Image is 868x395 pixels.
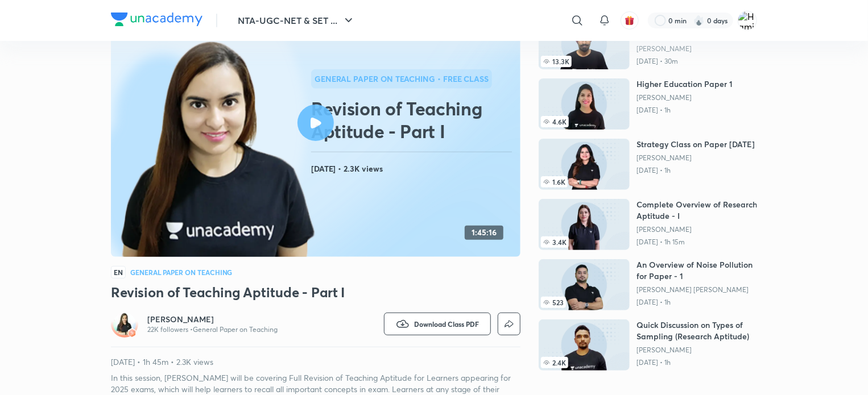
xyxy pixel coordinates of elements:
h2: Revision of Teaching Aptitude - Part I [311,97,516,143]
p: 22K followers • General Paper on Teaching [147,325,278,334]
h4: 1:45:16 [472,228,497,238]
p: [DATE] • 1h [636,358,757,367]
button: avatar [621,11,639,30]
h4: [DATE] • 2.3K views [311,161,516,176]
h6: Strategy Class on Paper [DATE] [636,139,755,150]
button: Download Class PDF [384,313,491,335]
img: avatar [625,15,635,26]
h6: Complete Overview of Research Aptitude - I [636,199,757,222]
span: 2.4K [541,357,568,368]
span: 3.4K [541,236,569,248]
span: 523 [541,297,566,308]
h3: Revision of Teaching Aptitude - Part I [111,283,520,301]
span: Download Class PDF [414,319,479,329]
img: streak [693,15,705,26]
h4: General Paper on Teaching [130,269,233,276]
img: Avatar [113,313,136,335]
h6: Higher Education Paper 1 [636,78,733,90]
p: [DATE] • 1h 15m [636,238,757,247]
span: 1.6K [541,176,568,188]
a: [PERSON_NAME] [636,225,757,234]
img: Hami yonsu [738,11,757,30]
a: Avatarbadge [111,310,138,338]
a: [PERSON_NAME] [636,93,733,102]
a: [PERSON_NAME] [636,44,757,53]
img: badge [128,329,136,337]
a: [PERSON_NAME] [636,153,755,163]
p: [DATE] • 1h [636,106,733,115]
span: EN [111,266,126,278]
h6: Quick Discussion on Types of Sampling (Research Aptitude) [636,319,757,342]
img: Company Logo [111,13,202,26]
p: [DATE] • 1h [636,298,757,307]
p: [DATE] • 1h 45m • 2.3K views [111,356,520,368]
span: 13.3K [541,56,572,67]
a: [PERSON_NAME] [PERSON_NAME] [636,285,757,294]
a: [PERSON_NAME] [147,314,278,325]
span: 4.6K [541,116,569,127]
a: [PERSON_NAME] [636,346,757,355]
a: Company Logo [111,13,202,29]
p: [DATE] • 30m [636,57,757,66]
h6: An Overview of Noise Pollution for Paper - 1 [636,259,757,282]
p: [DATE] • 1h [636,166,755,175]
button: NTA-UGC-NET & SET ... [231,9,362,32]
